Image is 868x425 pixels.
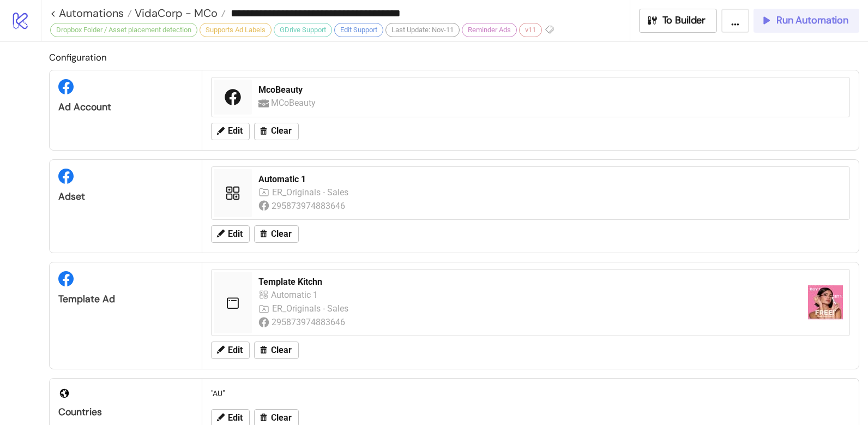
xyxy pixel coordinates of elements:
img: https://scontent-fra3-1.xx.fbcdn.net/v/t45.1600-4/479724001_120216927173110694_899479758034190333... [808,285,843,320]
button: Run Automation [754,9,859,33]
div: Template Kitchn [258,276,799,288]
button: Clear [254,342,299,359]
div: McoBeauty [258,84,843,96]
span: Clear [271,345,292,355]
div: Reminder Ads [462,23,517,37]
div: "AU" [207,383,854,404]
div: ER_Originals - Sales [272,185,351,199]
div: Automatic 1 [271,288,321,302]
button: ... [721,9,749,33]
div: Dropbox Folder / Asset placement detection [50,23,197,37]
span: Run Automation [776,14,848,27]
div: Last Update: Nov-11 [385,23,460,37]
div: ER_Originals - Sales [272,302,351,315]
div: Automatic 1 [258,173,843,185]
span: Edit [228,126,243,136]
span: Clear [271,126,292,136]
span: Clear [271,229,292,239]
span: Edit [228,413,243,423]
div: 295873974883646 [272,199,347,213]
h2: Configuration [49,50,859,64]
div: MCoBeauty [271,96,318,110]
span: Edit [228,345,243,355]
button: Edit [211,342,250,359]
button: Clear [254,123,299,140]
span: Clear [271,413,292,423]
div: Template Ad [58,293,193,306]
div: Adset [58,190,193,203]
button: Clear [254,225,299,243]
a: < Automations [50,8,132,19]
div: v11 [519,23,542,37]
button: Edit [211,123,250,140]
div: 295873974883646 [272,315,347,329]
div: GDrive Support [274,23,332,37]
span: To Builder [662,14,706,27]
span: Edit [228,229,243,239]
button: Edit [211,225,250,243]
div: Supports Ad Labels [200,23,272,37]
span: VidaCorp - MCo [132,6,218,20]
div: Countries [58,406,193,418]
div: Ad Account [58,101,193,113]
button: To Builder [639,9,718,33]
a: VidaCorp - MCo [132,8,226,19]
div: Edit Support [334,23,383,37]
